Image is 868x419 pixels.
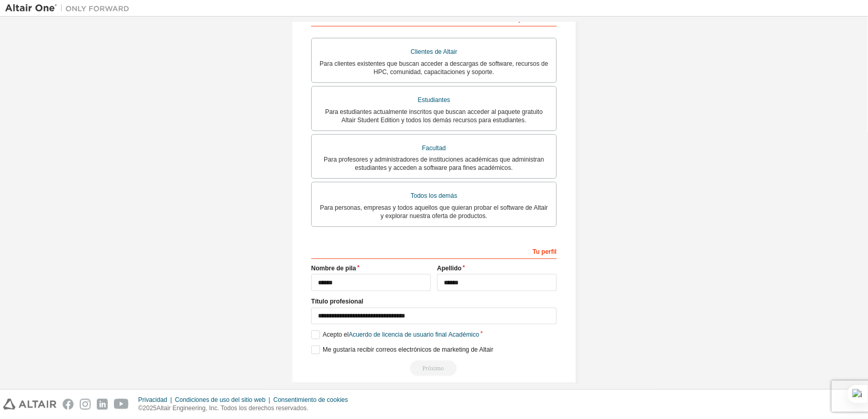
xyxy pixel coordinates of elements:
font: 2025 [143,404,157,412]
font: Privacidad [138,396,167,403]
font: Consentimiento de cookies [273,396,348,403]
font: © [138,404,143,412]
font: Para clientes existentes que buscan acceder a descargas de software, recursos de HPC, comunidad, ... [320,60,548,76]
font: Todos los demás [411,192,457,199]
img: facebook.svg [63,399,74,410]
font: Tu perfil [533,248,557,255]
font: Para estudiantes actualmente inscritos que buscan acceder al paquete gratuito Altair Student Edit... [325,108,543,124]
font: Me gustaría recibir correos electrónicos de marketing de Altair [323,346,493,353]
font: Condiciones de uso del sitio web [175,396,266,403]
font: Título profesional [311,298,364,305]
img: Altair Uno [5,3,135,13]
font: Para personas, empresas y todos aquellos que quieran probar el software de Altair y explorar nues... [320,204,548,220]
font: Facultad [422,145,446,152]
font: Altair Engineering, Inc. Todos los derechos reservados. [156,404,308,412]
font: Académico [449,331,479,338]
font: Acepto el [323,331,349,338]
font: Acuerdo de licencia de usuario final [349,331,446,338]
font: Estudiantes [418,96,451,104]
img: altair_logo.svg [3,399,56,410]
font: Para profesores y administradores de instituciones académicas que administran estudiantes y acced... [324,156,544,171]
font: Clientes de Altair [411,48,457,55]
font: Nombre de pila [311,265,356,272]
img: linkedin.svg [97,399,108,410]
div: Read and acccept EULA to continue [311,360,557,376]
font: Apellido [437,265,461,272]
img: youtube.svg [114,399,129,410]
img: instagram.svg [80,399,91,410]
